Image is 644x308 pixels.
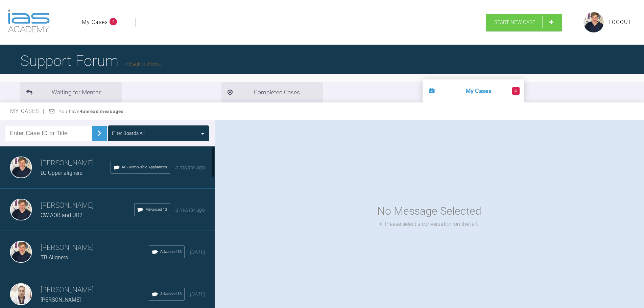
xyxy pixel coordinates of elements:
[41,284,149,296] h3: [PERSON_NAME]
[146,207,167,213] span: Advanced 13
[10,157,32,178] img: Jack Gardner
[112,129,145,137] div: Filter Boards: All
[41,158,111,169] h3: [PERSON_NAME]
[175,164,205,171] span: a month ago
[41,242,149,254] h3: [PERSON_NAME]
[59,109,124,114] span: You have
[221,82,323,102] li: Completed Cases
[41,200,134,211] h3: [PERSON_NAME]
[10,283,32,305] img: Habib Nahas
[20,49,162,73] h1: Support Forum
[10,108,45,114] span: My Cases
[380,220,479,229] div: Please select a conversation on the left.
[609,18,632,27] a: Logout
[512,87,520,95] span: 4
[41,170,82,176] span: LG Upper aligners
[175,207,205,213] span: a month ago
[160,291,182,297] span: Advanced 13
[122,164,167,170] span: IAS Removable Appliances
[10,199,32,220] img: Jack Gardner
[41,212,82,218] span: CW AOB and UR2
[160,249,182,255] span: Advanced 13
[377,203,481,220] div: No Message Selected
[41,254,68,261] span: TB Aligners
[423,79,524,102] li: My Cases
[8,9,50,32] img: logo-light.3e3ef733.png
[20,82,122,102] li: Waiting for Mentor
[125,61,162,67] a: Back to Home
[486,14,562,31] a: Start New Case
[190,249,205,255] span: [DATE]
[110,18,117,25] span: 4
[10,241,32,263] img: Jack Gardner
[190,291,205,298] span: [DATE]
[82,18,108,27] a: My Cases
[80,109,124,114] strong: 4 unread messages
[41,297,81,303] span: [PERSON_NAME]
[5,126,92,141] input: Enter Case ID or Title
[494,19,535,25] span: Start New Case
[583,12,604,32] img: profile.png
[94,128,105,139] img: chevronRight.28bd32b0.svg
